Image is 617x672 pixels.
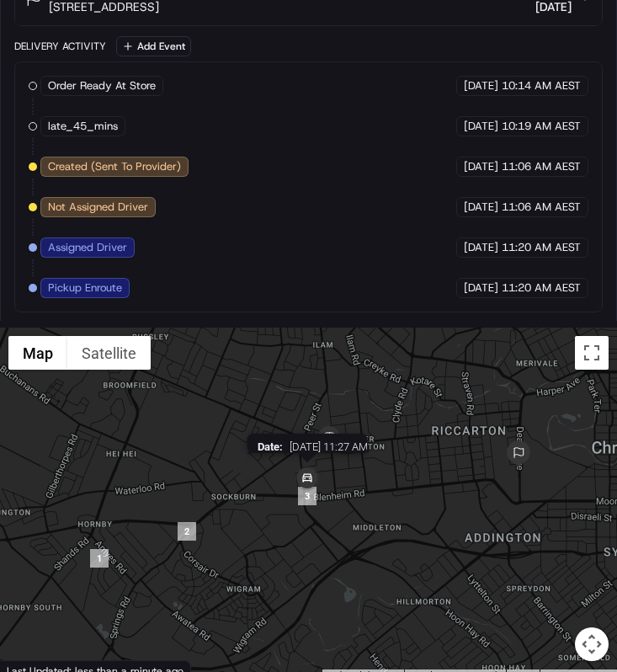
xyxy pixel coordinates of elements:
span: 10:19 AM AEST [502,119,581,134]
div: We're available if you need us! [57,178,213,191]
span: Order Ready At Store [48,78,156,93]
img: Nash [17,17,51,51]
button: Show satellite imagery [67,336,151,370]
button: Show street map [8,336,67,370]
button: Toggle fullscreen view [575,336,609,370]
div: 📗 [17,246,30,259]
div: Delivery Activity [14,40,106,53]
span: [DATE] [464,200,498,215]
span: Assigned Driver [48,240,127,255]
a: 💻API Documentation [136,237,277,268]
div: 2 [178,522,196,541]
span: Pylon [168,285,204,298]
span: Knowledge Base [34,244,129,261]
span: 11:20 AM AEST [502,240,581,255]
span: [DATE] [464,240,498,255]
input: Clear [44,109,278,126]
span: [DATE] [464,78,498,93]
span: 10:14 AM AEST [502,78,581,93]
span: [DATE] [464,159,498,174]
span: 11:20 AM AEST [502,280,581,296]
span: [DATE] [464,280,498,296]
div: Start new chat [57,161,276,178]
div: 3 [298,487,316,505]
span: Not Assigned Driver [48,200,148,215]
span: late_45_mins [48,119,118,134]
span: 11:06 AM AEST [502,200,581,215]
button: Add Event [116,36,191,56]
span: Date : [257,440,282,453]
span: Pickup Enroute [48,280,122,296]
div: 💻 [142,246,156,259]
div: 1 [90,549,109,568]
button: Start new chat [286,166,306,186]
button: Map camera controls [575,627,609,661]
span: Created (Sent To Provider) [48,159,181,174]
span: 11:06 AM AEST [502,159,581,174]
a: 📗Knowledge Base [10,237,136,268]
img: 1736555255976-a54dd68f-1ca7-489b-9aae-adbdc363a1c4 [17,161,47,191]
p: Welcome 👋 [17,67,306,94]
a: Powered byPylon [119,285,204,298]
span: API Documentation [159,244,270,261]
span: [DATE] 11:27 AM [289,440,367,453]
span: [DATE] [464,119,498,134]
